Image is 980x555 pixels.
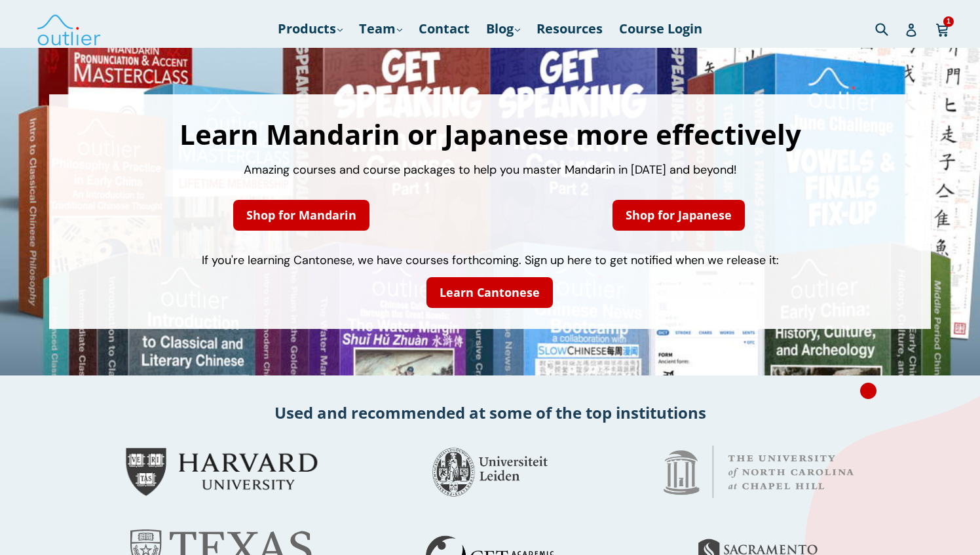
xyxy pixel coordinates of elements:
a: Blog [480,17,527,41]
a: 1 [935,14,951,44]
a: Learn Cantonese [426,277,553,308]
a: Shop for Mandarin [233,200,369,231]
span: 1 [943,16,954,26]
a: Shop for Japanese [612,200,745,231]
a: Contact [412,17,476,41]
a: Team [352,17,409,41]
a: Resources [530,17,609,41]
a: Course Login [612,17,709,41]
span: If you're learning Cantonese, we have courses forthcoming. Sign up here to get notified when we r... [202,252,779,268]
a: Products [271,17,349,41]
img: Outlier Linguistics [36,10,102,48]
h1: Learn Mandarin or Japanese more effectively [62,121,918,148]
input: Search [872,15,908,42]
span: Amazing courses and course packages to help you master Mandarin in [DATE] and beyond! [244,162,737,178]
